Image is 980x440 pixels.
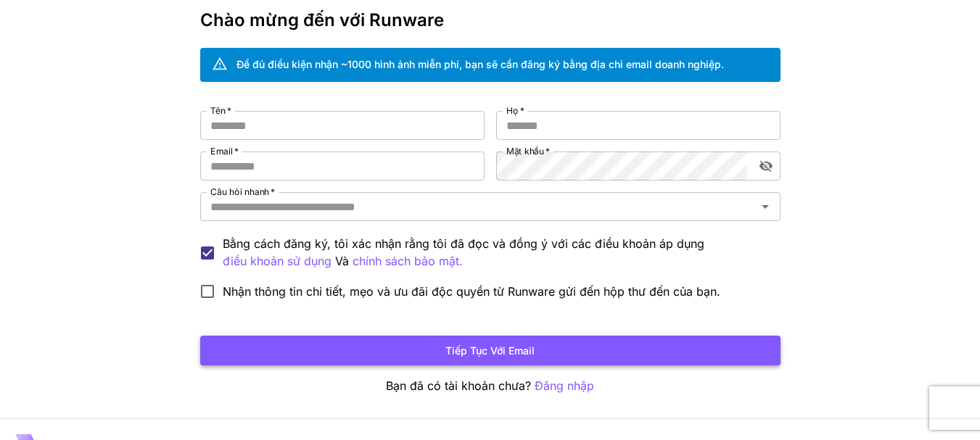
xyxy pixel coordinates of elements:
[223,284,720,299] font: Nhận thông tin chi tiết, mẹo và ưu đãi độc quyền từ Runware gửi đến hộp thư đến của bạn.
[353,252,463,270] button: Bằng cách đăng ký, tôi xác nhận rằng tôi đã đọc và đồng ý với các điều khoản áp dụng điều khoản s...
[335,254,349,268] font: Và
[223,236,704,251] font: Bằng cách đăng ký, tôi xác nhận rằng tôi đã đọc và đồng ý với các điều khoản áp dụng
[386,378,531,393] font: Bạn đã có tài khoản chưa?
[535,377,594,395] button: Đăng nhập
[210,186,269,197] font: Câu hỏi nhanh
[200,9,444,30] font: Chào mừng đến với Runware
[755,196,775,217] button: Mở
[210,105,225,116] font: Tên
[353,254,463,268] font: chính sách bảo mật.
[210,146,233,157] font: Email
[236,58,724,70] font: Để đủ điều kiện nhận ~1000 hình ảnh miễn phí, bạn sẽ cần đăng ký bằng địa chỉ email doanh nghiệp.
[445,344,535,357] font: Tiếp tục với email
[200,336,781,365] button: Tiếp tục với email
[223,254,332,268] font: điều khoản sử dụng
[535,378,594,393] font: Đăng nhập
[753,153,779,179] button: bật/tắt hiển thị mật khẩu
[223,252,332,270] button: Bằng cách đăng ký, tôi xác nhận rằng tôi đã đọc và đồng ý với các điều khoản áp dụng Và chính sác...
[506,105,519,116] font: Họ
[506,146,544,157] font: Mật khẩu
